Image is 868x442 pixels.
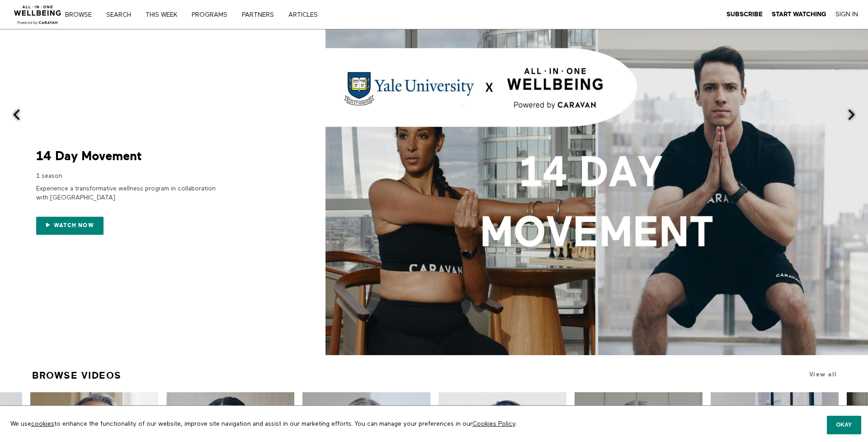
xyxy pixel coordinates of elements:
a: Browse Videos [32,366,122,385]
strong: Subscribe [726,11,763,18]
a: View all [809,371,837,378]
p: We use to enhance the functionality of our website, improve site navigation and assist in our mar... [4,413,684,435]
a: Search [103,12,141,18]
button: Okay [827,416,861,434]
a: Sign In [835,10,858,19]
a: Browse [62,12,101,18]
a: Cookies Policy [472,421,515,427]
a: PROGRAMS [189,12,237,18]
a: Subscribe [726,10,763,19]
a: Start Watching [772,10,826,19]
a: THIS WEEK [142,12,187,18]
a: ARTICLES [285,12,327,18]
a: PARTNERS [239,12,283,18]
strong: Start Watching [772,11,826,18]
nav: Primary [71,10,336,19]
a: cookies [31,421,54,427]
